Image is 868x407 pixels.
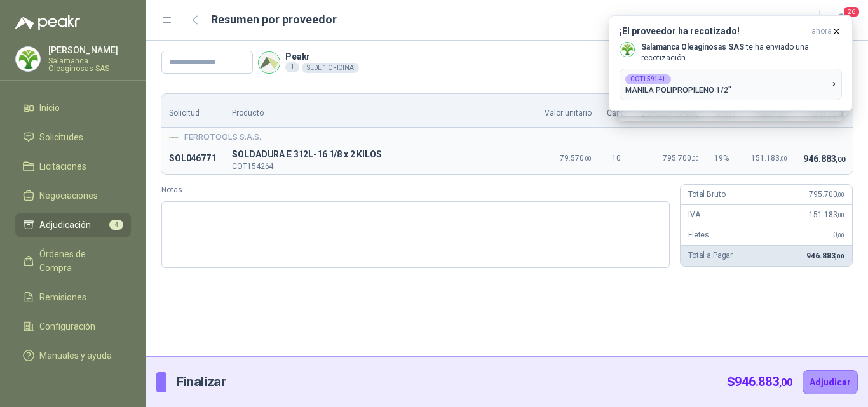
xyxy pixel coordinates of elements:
span: Adjudicación [39,218,91,232]
p: Total Bruto [688,189,725,201]
a: Configuración [15,314,131,338]
th: Cant. [599,94,634,128]
p: Peakr [285,52,359,61]
a: Inicio [15,96,131,120]
b: Salamanca Oleaginosas SAS [641,43,744,51]
a: Manuales y ayuda [15,344,131,368]
span: Inicio [39,101,60,115]
span: 79.570 [560,154,592,163]
a: Solicitudes [15,125,131,149]
span: 795.700 [663,154,699,163]
button: 26 [830,9,853,32]
p: IVA [688,209,700,221]
span: Negociaciones [39,189,98,203]
span: 946.883 [806,251,844,260]
span: ,00 [837,211,844,218]
th: Solicitud [161,94,224,128]
span: Manuales y ayuda [39,349,112,363]
span: 946.883 [735,374,792,389]
span: ,00 [779,377,792,389]
p: MANILA POLIPROPILENO 1/2" [625,86,731,95]
p: Salamanca Oleaginosas SAS [48,57,131,72]
b: COT159141 [630,76,666,83]
label: Notas [161,184,670,196]
span: ,00 [691,155,699,162]
span: 26 [843,6,860,18]
div: FERROTOOLS S.A.S. [169,131,845,143]
div: 1 [285,62,299,72]
h3: ¡El proveedor ha recotizado! [620,26,806,37]
img: Company Logo [259,52,280,73]
p: Total a Pagar [688,250,733,262]
button: ¡El proveedor ha recotizado!ahora Company LogoSalamanca Oleaginosas SAS te ha enviado una recotiz... [609,15,853,111]
p: Fletes [688,229,709,241]
a: Licitaciones [15,154,131,178]
span: ,00 [835,253,844,260]
th: Producto [224,94,536,128]
span: Remisiones [39,290,86,304]
th: Valor unitario [536,94,599,128]
span: 0 [833,230,844,239]
div: SEDE 1 OFICINA [302,63,359,73]
img: Company Logo [16,47,40,71]
span: 946.883 [803,154,845,164]
span: ,00 [584,155,592,162]
a: Órdenes de Compra [15,242,131,280]
h2: Resumen por proveedor [211,11,337,29]
span: ,00 [836,156,845,164]
span: 151.183 [751,154,787,163]
img: Logo peakr [15,15,80,30]
button: COT159141MANILA POLIPROPILENO 1/2" [620,69,842,100]
p: te ha enviado una recotización. [641,42,842,63]
span: ahora [811,26,832,37]
a: Negociaciones [15,183,131,208]
p: [PERSON_NAME] [48,46,131,55]
span: Órdenes de Compra [39,247,119,275]
p: S [232,147,528,163]
span: ,00 [837,232,844,239]
td: 19 % [707,143,742,174]
p: $ [727,372,792,392]
span: 795.700 [809,190,844,199]
span: Solicitudes [39,130,83,144]
span: Licitaciones [39,159,86,173]
a: Adjudicación4 [15,213,131,237]
img: Company Logo [620,43,634,57]
span: Configuración [39,319,95,333]
span: 151.183 [809,210,844,219]
p: Finalizar [177,372,226,392]
p: COT154264 [232,163,528,170]
span: ,00 [837,191,844,198]
a: Remisiones [15,285,131,309]
td: 10 [599,143,634,174]
span: 4 [109,220,123,230]
img: Company Logo [169,132,179,142]
span: SOLDADURA E 312L-16 1/8 x 2 KILOS [232,147,528,163]
span: ,00 [780,155,787,162]
p: SOL046771 [169,151,217,166]
button: Adjudicar [803,370,858,394]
